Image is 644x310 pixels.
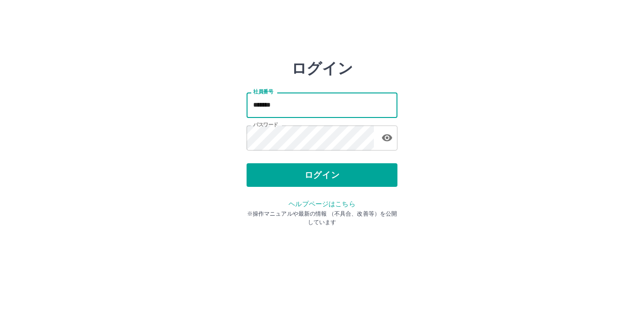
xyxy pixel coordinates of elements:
[253,88,273,95] label: 社員番号
[247,163,397,187] button: ログイン
[291,59,353,77] h2: ログイン
[247,209,397,226] p: ※操作マニュアルや最新の情報 （不具合、改善等）を公開しています
[289,200,355,208] a: ヘルプページはこちら
[253,121,278,128] label: パスワード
